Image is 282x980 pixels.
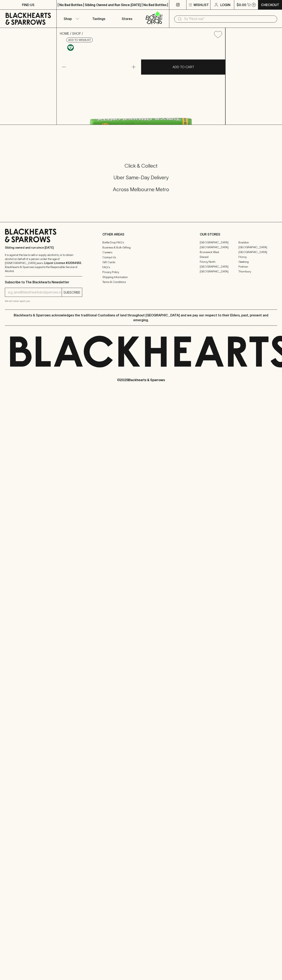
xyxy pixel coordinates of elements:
a: Fitzroy [238,254,277,259]
p: ADD TO CART [173,65,194,69]
p: 0 [253,4,255,6]
a: Prahran [238,264,277,269]
a: Gift Cards [102,260,180,265]
h5: Across Melbourne Metro [5,186,277,193]
p: Checkout [261,2,279,7]
a: Privacy Policy [102,270,180,275]
p: Login [220,2,230,7]
input: Try "Pinot noir" [184,16,274,22]
button: ADD TO CART [141,59,225,75]
p: Sibling owned and run since [DATE] [5,246,82,250]
a: Made without the use of any animal products. [66,43,75,52]
a: Business & Bulk Gifting [102,245,180,250]
a: [GEOGRAPHIC_DATA] [200,240,238,245]
a: Careers [102,250,180,255]
img: Vegan [67,44,74,51]
p: SUBSCRIBE [63,290,80,295]
a: Fitzroy North [200,259,238,264]
a: Elwood [200,254,238,259]
a: [GEOGRAPHIC_DATA] [238,250,277,254]
button: Add to wishlist [212,29,224,40]
a: [GEOGRAPHIC_DATA] [200,264,238,269]
a: [GEOGRAPHIC_DATA] [238,245,277,250]
button: Shop [57,10,85,28]
a: Brunswick West [200,250,238,254]
p: FIND US [22,2,34,7]
button: SUBSCRIBE [62,288,82,297]
a: SHOP [72,32,81,35]
div: Call to action block [5,146,277,214]
p: $0.00 [237,2,246,7]
a: Terms & Conditions [102,280,180,285]
a: Bottle Drop FAQ's [102,240,180,245]
h5: Click & Collect [5,163,277,169]
p: Stores [122,16,132,21]
a: Shipping Information [102,275,180,279]
a: Contact Us [102,255,180,260]
p: We will never spam you [5,299,82,303]
a: HOME [60,32,69,35]
p: Blackhearts & Sparrows acknowledges the traditional Custodians of land throughout [GEOGRAPHIC_DAT... [8,313,274,322]
a: Braddon [238,240,277,245]
a: Geelong [238,259,277,264]
p: Tastings [92,16,105,21]
a: [GEOGRAPHIC_DATA] [200,269,238,274]
a: FAQ's [102,265,180,270]
p: Shop [64,16,72,21]
p: OTHER AREAS [102,232,180,237]
a: [GEOGRAPHIC_DATA] [200,245,238,250]
p: Wishlist [194,2,209,7]
a: Tastings [85,10,113,28]
p: Subscribe to The Blackhearts Newsletter [5,280,82,285]
input: e.g. jane@blackheartsandsparrows.com.au [8,289,62,296]
p: OUR STORES [200,232,277,237]
img: 25424.png [57,41,225,125]
button: Add to wishlist [66,38,93,42]
h5: Uber Same-Day Delivery [5,174,277,181]
a: Stores [113,10,141,28]
p: It is against the law to sell or supply alcohol to, or to obtain alcohol on behalf of a person un... [5,253,82,273]
strong: Liquor License #32064953 [44,261,81,265]
a: Thornbury [238,269,277,274]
